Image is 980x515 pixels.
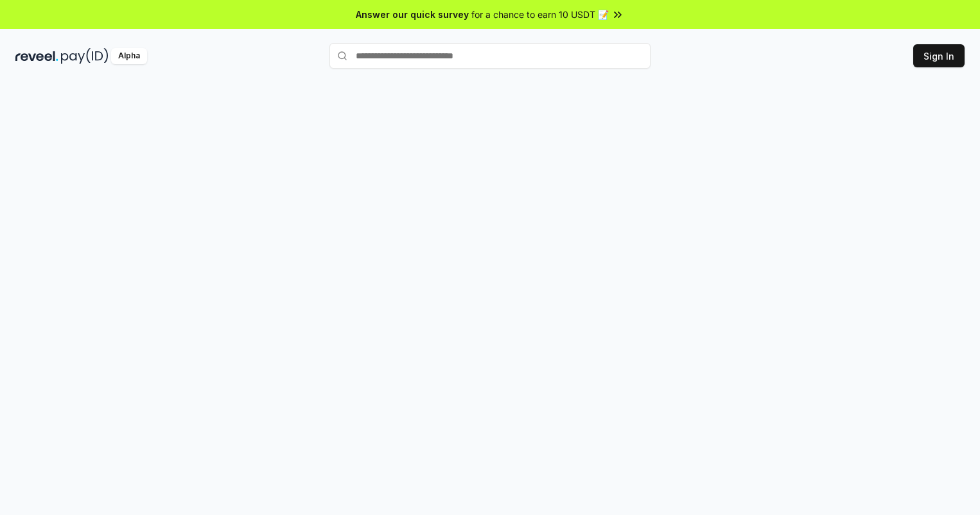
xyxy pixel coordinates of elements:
img: pay_id [61,48,109,64]
img: reveel_dark [15,48,58,64]
button: Sign In [913,44,965,67]
div: Alpha [111,48,147,64]
span: Answer our quick survey [356,8,469,21]
span: for a chance to earn 10 USDT 📝 [471,8,609,21]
